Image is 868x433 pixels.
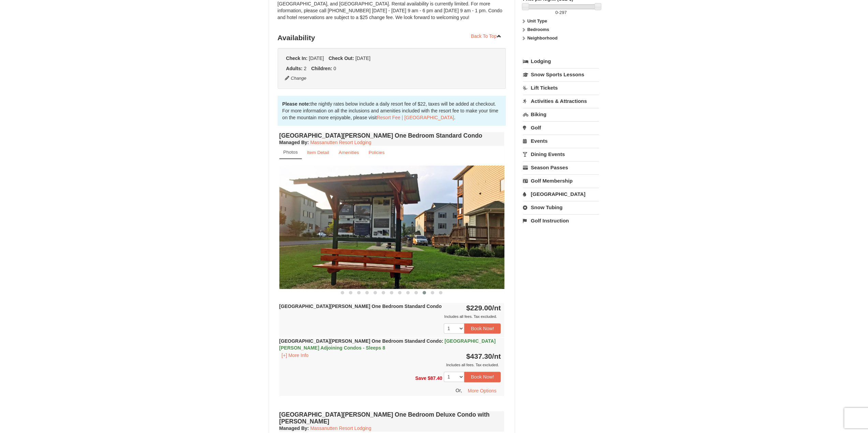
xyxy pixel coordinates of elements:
div: Includes all fees. Tax excluded. [279,361,501,368]
a: Golf Instruction [523,214,599,227]
strong: Children: [311,66,332,71]
button: More Options [463,386,501,396]
small: Amenities [339,150,359,155]
span: 297 [559,10,567,15]
strong: Please note: [282,101,310,107]
a: Resort Fee | [GEOGRAPHIC_DATA] [377,115,454,120]
a: Item Detail [303,146,334,159]
div: the nightly rates below include a daily resort fee of $22, taxes will be added at checkout. For m... [278,96,506,126]
div: Includes all fees. Tax excluded. [279,313,501,320]
button: [+] More Info [279,352,311,359]
a: Massanutten Resort Lodging [310,426,371,431]
a: Policies [364,146,389,159]
strong: : [279,140,309,145]
span: 0 [334,66,336,71]
small: Photos [283,150,298,155]
strong: Check Out: [328,56,354,61]
a: Photos [279,146,302,159]
small: Policies [368,150,384,155]
a: Season Passes [523,161,599,174]
span: Managed By [279,426,307,431]
span: 2 [304,66,307,71]
a: Biking [523,108,599,121]
span: /nt [492,304,501,312]
span: [DATE] [309,56,324,61]
a: Snow Sports Lessons [523,68,599,81]
a: Golf [523,121,599,134]
a: Lodging [523,55,599,67]
h4: [GEOGRAPHIC_DATA][PERSON_NAME] One Bedroom Deluxe Condo with [PERSON_NAME] [279,411,504,425]
span: [DATE] [355,56,370,61]
a: Activities & Attractions [523,95,599,107]
a: Amenities [334,146,364,159]
span: /nt [492,352,501,360]
label: - [523,9,599,16]
a: Golf Membership [523,174,599,187]
a: Massanutten Resort Lodging [310,140,371,145]
a: Snow Tubing [523,201,599,214]
button: Book Now! [464,372,501,382]
span: $87.40 [428,375,442,381]
span: Save [415,375,426,381]
a: Events [523,135,599,147]
span: $437.30 [466,352,492,360]
span: : [442,338,443,344]
strong: Adults: [286,66,303,71]
h3: Availability [278,31,506,45]
a: Lift Tickets [523,81,599,94]
strong: Unit Type [527,18,547,24]
button: Book Now! [464,323,501,334]
strong: $229.00 [466,304,501,312]
span: Or, [456,387,462,393]
strong: Neighborhood [527,35,558,41]
strong: [GEOGRAPHIC_DATA][PERSON_NAME] One Bedroom Standard Condo [279,338,496,351]
a: [GEOGRAPHIC_DATA] [523,188,599,200]
span: Managed By [279,140,307,145]
strong: [GEOGRAPHIC_DATA][PERSON_NAME] One Bedroom Standard Condo [279,304,442,309]
a: Dining Events [523,148,599,160]
strong: : [279,426,309,431]
h4: [GEOGRAPHIC_DATA][PERSON_NAME] One Bedroom Standard Condo [279,132,504,139]
a: Back To Top [467,31,506,41]
img: 18876286-199-98722944.jpg [279,166,504,289]
small: Item Detail [307,150,329,155]
strong: Bedrooms [527,27,549,32]
strong: Check In: [286,56,308,61]
span: 0 [555,10,558,15]
button: Change [284,75,307,82]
